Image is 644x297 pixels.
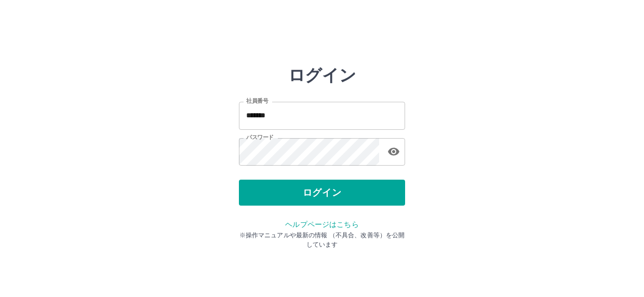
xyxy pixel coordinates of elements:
[246,133,274,141] label: パスワード
[288,65,356,85] h2: ログイン
[285,220,358,228] a: ヘルプページはこちら
[239,231,405,249] p: ※操作マニュアルや最新の情報 （不具合、改善等）を公開しています
[246,97,268,105] label: 社員番号
[239,180,405,206] button: ログイン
